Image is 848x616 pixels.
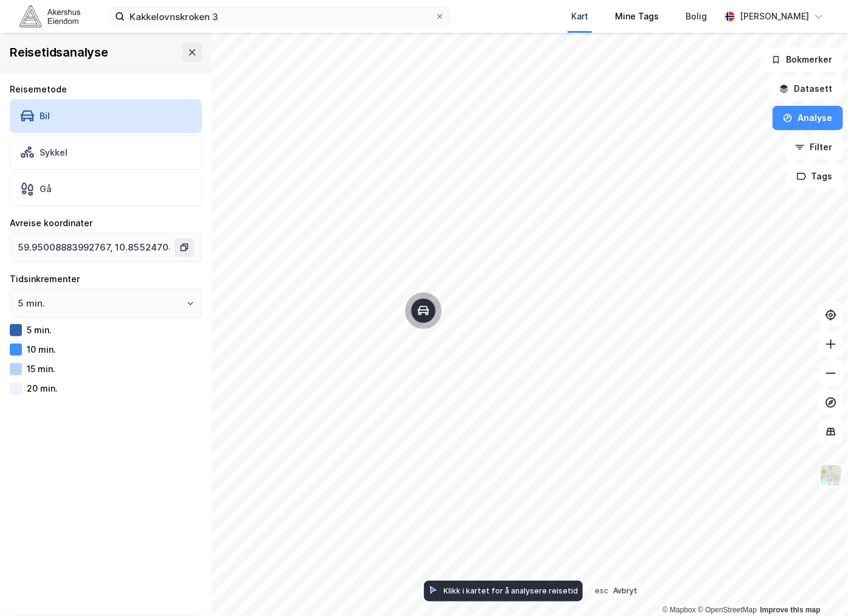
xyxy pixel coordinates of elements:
div: Reisemetode [10,82,202,97]
a: OpenStreetMap [698,606,757,614]
input: ClearOpen [10,289,201,317]
div: Kontrollprogram for chat [787,558,848,616]
div: Avreise koordinater [10,216,202,230]
div: 15 min. [27,364,55,374]
div: esc [593,585,611,597]
div: Tidsinkrementer [10,272,202,286]
div: Bolig [686,9,707,24]
div: 20 min. [27,383,58,393]
div: Reisetidsanalyse [10,43,108,62]
a: Improve this map [760,606,821,614]
div: Map marker [411,299,436,323]
iframe: Chat Widget [787,558,848,616]
div: Avbryt [613,586,638,595]
button: Open [186,299,195,308]
input: Søk på adresse, matrikkel, gårdeiere, leietakere eller personer [125,7,435,26]
a: Mapbox [662,606,696,614]
div: 10 min. [27,344,56,355]
button: Bokmerker [761,47,843,72]
div: Sykkel [40,147,68,157]
div: 5 min. [27,325,52,335]
input: Klikk i kartet for å velge avreisested [10,234,177,261]
img: akershus-eiendom-logo.9091f326c980b4bce74ccdd9f866810c.svg [19,5,80,27]
button: Tags [787,164,843,189]
div: Gå [40,184,52,194]
div: [PERSON_NAME] [740,9,809,24]
div: Kart [571,9,588,24]
button: Filter [785,135,843,159]
img: Z [819,464,843,487]
div: Klikk i kartet for å analysere reisetid [443,586,578,595]
button: Datasett [769,77,843,101]
div: Bil [40,111,50,121]
button: Analyse [773,106,843,130]
div: Mine Tags [615,9,659,24]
